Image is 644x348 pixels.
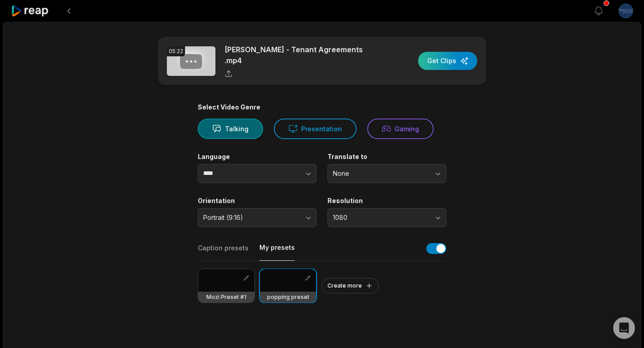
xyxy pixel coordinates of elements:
[198,244,249,261] button: Caption presets
[267,293,309,301] h3: popping preset
[613,317,635,339] div: Open Intercom Messenger
[198,208,317,227] button: Portrait (9:16)
[322,278,379,293] button: Create more
[206,293,246,301] h3: Mozi Preset #1
[327,164,446,183] button: None
[203,214,298,222] span: Portrait (9:16)
[333,169,428,178] span: None
[274,119,356,139] button: Presentation
[259,243,295,261] button: My presets
[367,119,434,139] button: Gaming
[333,214,428,222] span: 1080
[327,208,446,227] button: 1080
[198,103,446,111] div: Select Video Genre
[327,153,446,161] label: Translate to
[224,44,381,66] p: [PERSON_NAME] - Tenant Agreements .mp4
[198,119,263,139] button: Talking
[198,197,317,205] label: Orientation
[167,46,185,56] div: 05:22
[198,153,317,161] label: Language
[418,52,477,70] button: Get Clips
[327,197,446,205] label: Resolution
